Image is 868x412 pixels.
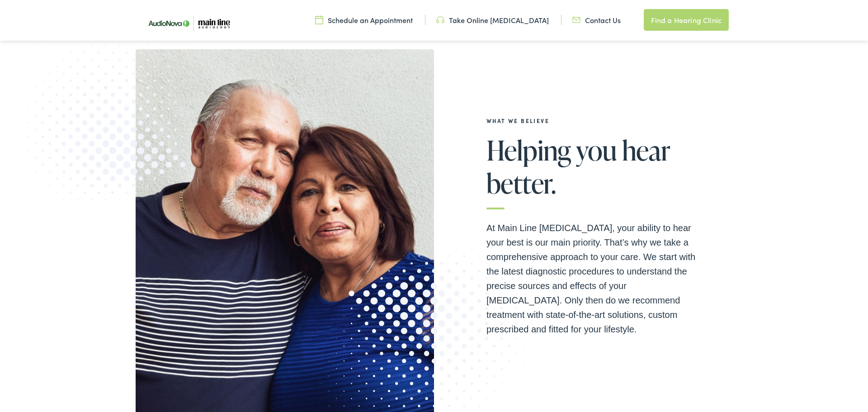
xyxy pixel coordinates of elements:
[572,15,580,25] img: utility icon
[622,135,670,165] span: hear
[315,15,413,25] a: Schedule an Appointment
[572,15,621,25] a: Contact Us
[576,135,617,165] span: you
[644,9,729,31] a: Find a Hearing Clinic
[486,168,556,198] span: better.
[315,15,323,25] img: utility icon
[486,221,703,336] p: At Main Line [MEDICAL_DATA], your ability to hear your best is our main priority. That’s why we t...
[486,118,703,124] h2: What We Believe
[436,15,549,25] a: Take Online [MEDICAL_DATA]
[436,15,444,25] img: utility icon
[486,135,571,165] span: Helping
